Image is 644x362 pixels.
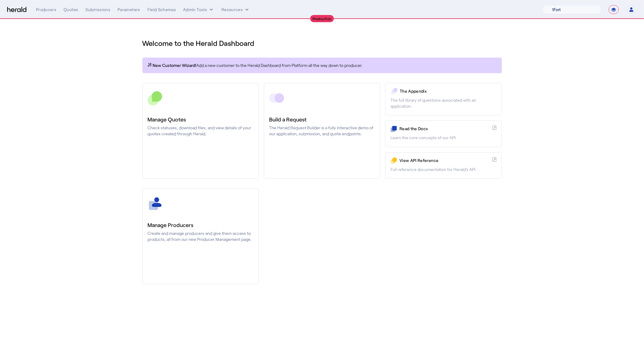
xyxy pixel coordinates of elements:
[142,83,259,179] a: Manage QuotesCheck statuses, download files, and view details of your quotes created through Herald.
[269,115,375,124] h3: Build a Request
[7,7,26,13] img: Herald Logo
[269,125,375,137] p: The Herald Request Builder is a fully interactive demo of our application, submission, and quote ...
[385,152,502,179] a: View API ReferenceFull reference documentation for Herald's API.
[117,7,140,13] div: Parameters
[147,7,176,13] div: Field Schemas
[147,62,497,68] p: Add a new customer to the Herald Dashboard from Platform all the way down to producer.
[36,7,56,13] div: Producers
[390,97,496,109] p: The full library of questions associated with an application.
[390,135,496,141] p: Learn the core concepts of our API.
[148,230,254,242] p: Create and manage producers and give them access to products, all from our new Producer Managemen...
[148,125,254,137] p: Check statuses, download files, and view details of your quotes created through Herald.
[399,126,490,132] p: Read the Docs
[148,115,254,124] h3: Manage Quotes
[385,120,502,147] a: Read the DocsLearn the core concepts of our API.
[153,62,197,68] span: New Customer Wizard!
[183,7,214,13] button: internal dropdown menu
[148,221,254,229] h3: Manage Producers
[400,88,496,94] p: The Appendix
[142,188,259,284] a: Manage ProducersCreate and manage producers and give them access to products, all from our new Pr...
[264,83,380,179] a: Build a RequestThe Herald Request Builder is a fully interactive demo of our application, submiss...
[399,157,490,163] p: View API Reference
[85,7,110,13] div: Submissions
[385,83,502,115] a: The AppendixThe full library of questions associated with an application.
[390,166,496,172] p: Full reference documentation for Herald's API.
[142,38,502,48] h1: Welcome to the Herald Dashboard
[64,7,78,13] div: Quotes
[221,7,250,13] button: Resources dropdown menu
[310,15,334,22] div: Production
